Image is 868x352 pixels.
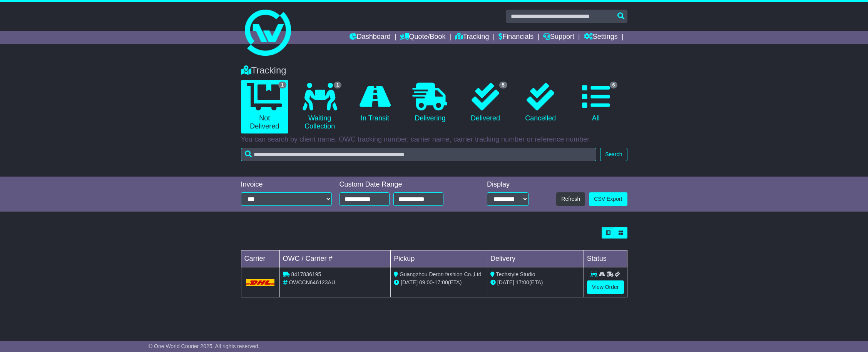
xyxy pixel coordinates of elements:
[289,279,335,285] span: OWCCN646123AU
[406,80,454,125] a: Delivering
[543,31,574,44] a: Support
[278,82,286,88] span: 1
[350,31,391,44] a: Dashboard
[487,180,528,189] div: Display
[400,271,481,277] span: Guangzhou Deron fashion Co.,Ltd
[587,280,624,294] a: View Order
[487,250,584,267] td: Delivery
[496,271,535,277] span: Techstyle Studio
[584,250,627,267] td: Status
[149,343,260,349] span: © One World Courier 2025. All rights reserved.
[498,31,534,44] a: Financials
[556,192,585,206] button: Refresh
[241,180,332,189] div: Invoice
[435,279,448,285] span: 17:00
[291,271,321,277] span: 8417836195
[394,279,484,287] div: - (ETA)
[589,192,627,206] a: CSV Export
[419,279,433,285] span: 09:00
[296,80,343,133] a: 1 Waiting Collection
[455,31,489,44] a: Tracking
[351,80,398,125] a: In Transit
[237,65,631,76] div: Tracking
[400,31,445,44] a: Quote/Book
[246,279,275,285] img: DHL.png
[241,250,279,267] td: Carrier
[600,148,627,161] button: Search
[517,80,564,125] a: Cancelled
[391,250,487,267] td: Pickup
[499,82,507,88] span: 5
[334,82,342,88] span: 1
[516,279,529,285] span: 17:00
[401,279,418,285] span: [DATE]
[497,279,514,285] span: [DATE]
[572,80,619,125] a: 6 All
[241,135,627,144] p: You can search by client name, OWC tracking number, carrier name, carrier tracking number or refe...
[462,80,509,125] a: 5 Delivered
[279,250,391,267] td: OWC / Carrier #
[241,80,288,133] a: 1 Not Delivered
[490,279,580,287] div: (ETA)
[340,180,463,189] div: Custom Date Range
[584,31,618,44] a: Settings
[610,82,618,88] span: 6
